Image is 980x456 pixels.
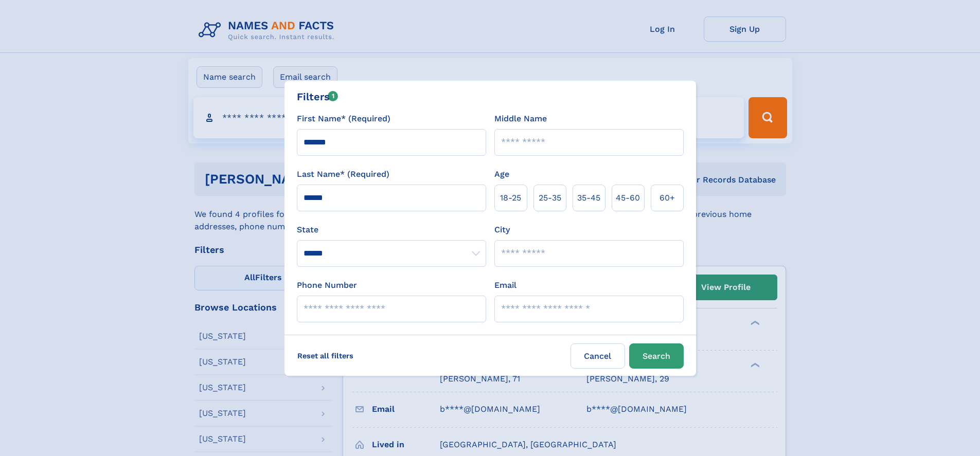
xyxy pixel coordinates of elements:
span: 45‑60 [616,192,640,204]
span: 25‑35 [539,192,561,204]
label: State [297,224,486,236]
label: First Name* (Required) [297,113,390,125]
span: 18‑25 [500,192,521,204]
label: Last Name* (Required) [297,168,389,180]
span: 60+ [660,192,675,204]
label: City [494,224,510,236]
span: 35‑45 [577,192,600,204]
label: Cancel [571,343,625,369]
label: Age [494,168,509,180]
label: Middle Name [494,113,547,125]
label: Reset all filters [291,343,360,368]
label: Phone Number [297,279,357,291]
div: Filters [297,89,338,104]
button: Search [629,343,684,369]
label: Email [494,279,516,291]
